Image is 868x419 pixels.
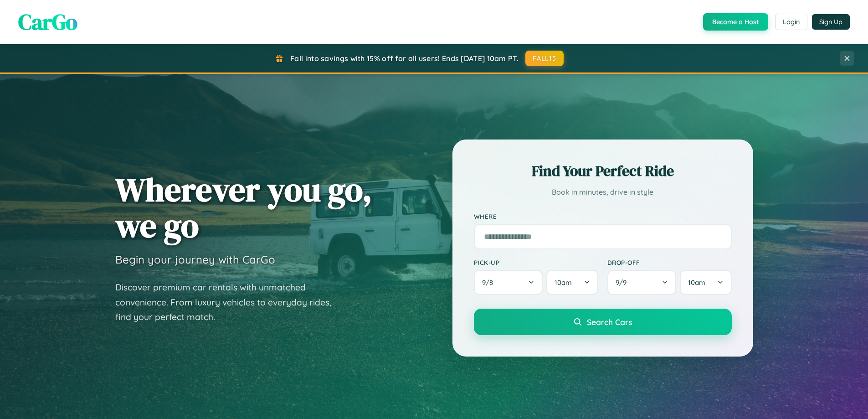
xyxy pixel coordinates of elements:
[546,270,598,295] button: 10am
[115,171,372,243] h1: Wherever you go, we go
[775,14,807,30] button: Login
[115,253,275,266] h3: Begin your journey with CarGo
[680,270,731,295] button: 10am
[555,278,572,287] span: 10am
[474,212,732,220] label: Where
[474,161,732,181] h2: Find Your Perfect Ride
[607,270,677,295] button: 9/9
[703,13,768,31] button: Become a Host
[474,270,543,295] button: 9/8
[290,54,519,63] span: Fall into savings with 15% off for all users! Ends [DATE] 10am PT.
[607,259,732,266] label: Drop-off
[474,186,732,199] p: Book in minutes, drive in style
[525,51,564,66] button: FALL15
[474,309,732,335] button: Search Cars
[587,317,632,327] span: Search Cars
[482,278,498,287] span: 9 / 8
[18,7,77,37] span: CarGo
[616,278,631,287] span: 9 / 9
[115,280,343,325] p: Discover premium car rentals with unmatched convenience. From luxury vehicles to everyday rides, ...
[812,14,850,30] button: Sign Up
[688,278,705,287] span: 10am
[474,259,598,266] label: Pick-up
